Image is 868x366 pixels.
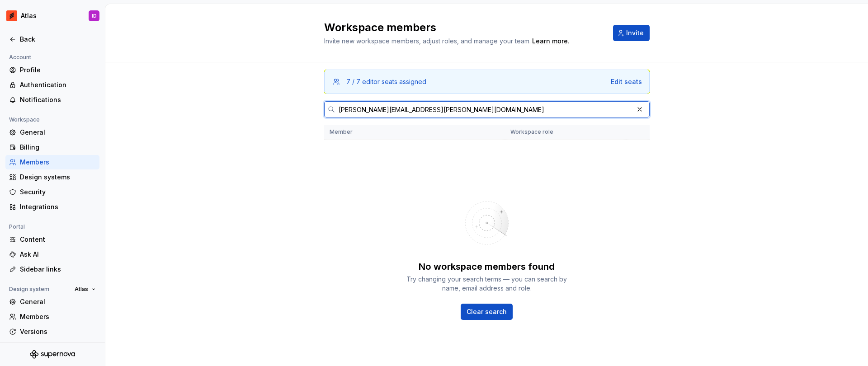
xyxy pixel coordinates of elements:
a: Content [5,232,99,247]
img: 102f71e4-5f95-4b3f-aebe-9cae3cf15d45.png [6,10,17,21]
div: Members [20,312,96,321]
a: Datasets [5,339,99,354]
span: Invite new workspace members, adjust roles, and manage your team. [324,37,531,45]
a: Back [5,32,99,47]
a: Notifications [5,93,99,107]
span: . [531,38,569,45]
div: No workspace members found [419,260,555,273]
div: 7 / 7 editor seats assigned [346,77,426,86]
div: Back [20,35,96,44]
a: General [5,295,99,309]
a: General [5,125,99,140]
a: Learn more [532,37,568,46]
a: Integrations [5,200,99,214]
input: Search in workspace members... [335,101,633,117]
div: Sidebar links [20,265,96,274]
div: Ask AI [20,250,96,259]
a: Versions [5,324,99,339]
div: Authentication [20,80,96,89]
div: Versions [20,327,96,336]
div: Profile [20,66,96,75]
button: Edit seats [611,77,642,86]
div: ID [92,12,97,19]
div: Billing [20,143,96,152]
div: Atlas [21,11,37,20]
button: Clear search [461,304,513,320]
div: Integrations [20,202,96,211]
th: Workspace role [505,125,626,140]
span: Invite [626,28,644,38]
div: Design systems [20,173,96,182]
h2: Workspace members [324,20,602,35]
div: Try changing your search terms — you can search by name, email address and role. [406,275,568,293]
span: Atlas [75,286,88,293]
button: AtlasID [2,6,103,26]
div: Portal [5,221,28,232]
a: Ask AI [5,247,99,262]
div: Members [20,158,96,167]
div: Notifications [20,95,96,104]
div: Design system [5,284,53,295]
span: Clear search [467,307,507,316]
div: Security [20,188,96,197]
div: General [20,297,96,306]
a: Design systems [5,170,99,184]
a: Billing [5,140,99,155]
div: Workspace [5,114,43,125]
a: Members [5,155,99,169]
svg: Supernova Logo [30,350,75,359]
a: Profile [5,63,99,77]
a: Members [5,310,99,324]
button: Invite [613,25,650,41]
div: General [20,128,96,137]
a: Authentication [5,78,99,92]
th: Member [324,125,505,140]
a: Security [5,185,99,199]
div: Content [20,235,96,244]
a: Sidebar links [5,262,99,277]
div: Account [5,52,35,63]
